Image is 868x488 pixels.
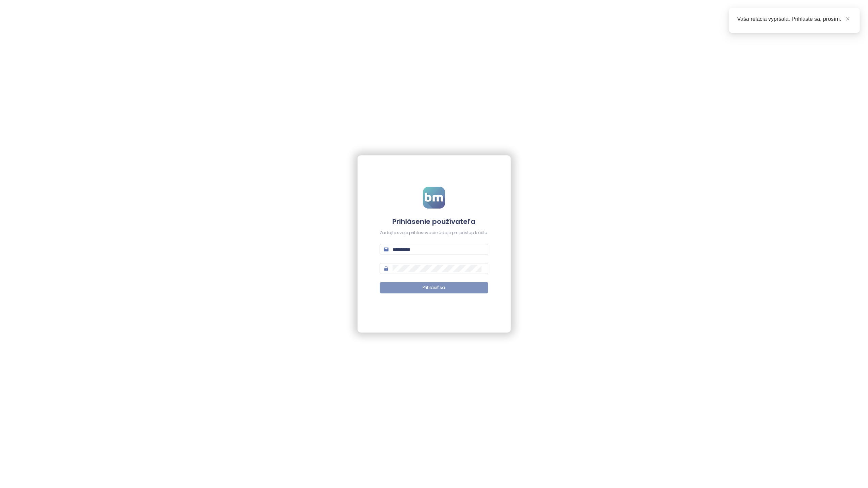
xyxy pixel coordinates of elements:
[380,217,488,226] h4: Prihlásenie používateľa
[423,187,445,209] img: logo
[380,282,488,293] button: Prihlásiť sa
[384,247,389,252] span: mail
[737,15,852,23] div: Vaša relácia vypršala. Prihláste sa, prosím.
[380,230,488,236] div: Zadajte svoje prihlasovacie údaje pre prístup k účtu.
[423,285,445,291] span: Prihlásiť sa
[384,266,389,271] span: lock
[846,16,850,21] span: close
